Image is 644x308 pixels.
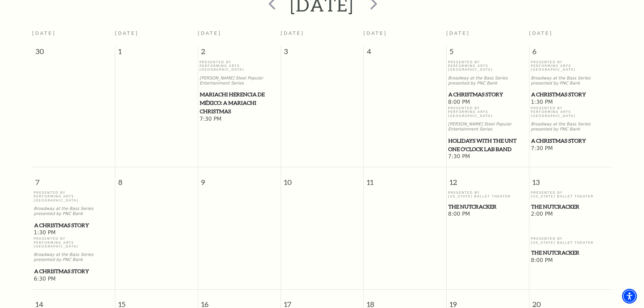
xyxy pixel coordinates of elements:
[34,206,113,216] p: Broadway at the Bass Series presented by PNC Bank
[448,76,527,86] p: Broadway at the Bass Series presented by PNC Bank
[448,153,527,161] span: 7:30 PM
[281,46,363,60] span: 3
[531,191,610,198] p: Presented By [US_STATE] Ballet Theater
[198,46,281,60] span: 2
[531,257,610,264] span: 8:00 PM
[529,46,612,60] span: 6
[34,267,113,276] a: A Christmas Story
[34,267,113,276] span: A Christmas Story
[115,46,198,60] span: 1
[531,76,610,86] p: Broadway at the Bass Series presented by PNC Bank
[448,137,527,153] a: Holidays with the UNT One O'Clock Lab Band
[448,60,527,72] p: Presented By Performing Arts [GEOGRAPHIC_DATA]
[531,137,610,145] a: A Christmas Story
[531,203,610,211] span: The Nutcracker
[115,167,198,191] span: 8
[34,237,113,248] p: Presented By Performing Arts [GEOGRAPHIC_DATA]
[448,106,527,118] p: Presented By Performing Arts [GEOGRAPHIC_DATA]
[198,167,281,191] span: 9
[531,248,610,257] a: The Nutcracker
[529,167,612,191] span: 13
[199,90,279,115] a: Mariachi Herencia de México: A Mariachi Christmas
[199,116,279,123] span: 7:30 PM
[32,30,56,36] span: [DATE]
[34,221,113,230] span: A Christmas Story
[531,106,610,118] p: Presented By Performing Arts [GEOGRAPHIC_DATA]
[531,211,610,218] span: 2:00 PM
[531,122,610,132] p: Broadway at the Bass Series presented by PNC Bank
[531,203,610,211] a: The Nutcracker
[281,30,304,36] span: [DATE]
[198,30,221,36] span: [DATE]
[531,99,610,106] span: 1:30 PM
[281,167,363,191] span: 10
[448,99,527,106] span: 8:00 PM
[34,276,113,283] span: 6:30 PM
[448,191,527,198] p: Presented By [US_STATE] Ballet Theater
[531,60,610,72] p: Presented By Performing Arts [GEOGRAPHIC_DATA]
[448,122,527,132] p: [PERSON_NAME] Steel Popular Entertainment Series
[448,211,527,218] span: 8:00 PM
[529,30,553,36] span: [DATE]
[448,90,527,99] a: A Christmas Story
[447,167,529,191] span: 12
[531,237,610,244] p: Presented By [US_STATE] Ballet Theater
[32,46,115,60] span: 30
[32,167,115,191] span: 7
[363,30,387,36] span: [DATE]
[531,248,610,257] span: The Nutcracker
[447,46,529,60] span: 5
[531,145,610,152] span: 7:30 PM
[531,90,610,99] a: A Christmas Story
[446,30,470,36] span: [DATE]
[199,60,279,72] p: Presented By Performing Arts [GEOGRAPHIC_DATA]
[115,30,139,36] span: [DATE]
[622,289,637,304] div: Accessibility Menu
[34,221,113,230] a: A Christmas Story
[364,46,446,60] span: 4
[531,90,610,99] span: A Christmas Story
[448,203,527,211] a: The Nutcracker
[199,76,279,86] p: [PERSON_NAME] Steel Popular Entertainment Series
[34,252,113,262] p: Broadway at the Bass Series presented by PNC Bank
[364,167,446,191] span: 11
[531,137,610,145] span: A Christmas Story
[200,90,279,115] span: Mariachi Herencia de México: A Mariachi Christmas
[34,191,113,202] p: Presented By Performing Arts [GEOGRAPHIC_DATA]
[34,229,113,237] span: 1:30 PM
